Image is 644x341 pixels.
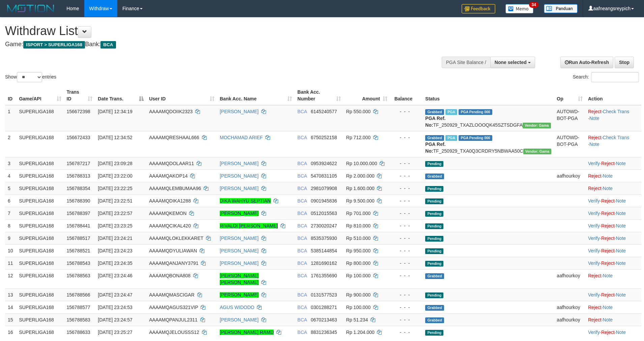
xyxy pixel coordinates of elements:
[220,273,259,285] a: [PERSON_NAME] [PERSON_NAME]
[445,135,457,141] span: Marked by aafsoycanthlai
[5,232,16,244] td: 9
[346,198,375,204] span: Rp 9.500.000
[5,105,16,131] td: 1
[603,109,630,114] a: Check Trans
[346,305,371,310] span: Rp 100.000
[425,317,444,323] span: Grabbed
[149,273,191,278] span: AAAAMQBONA808
[425,186,443,192] span: Pending
[346,186,375,191] span: Rp 1.600.000
[98,211,132,216] span: [DATE] 23:22:57
[149,305,198,310] span: AAAAMQAGUS321VIP
[98,135,132,140] span: [DATE] 12:34:52
[393,316,420,323] div: - - -
[588,109,602,114] a: Reject
[98,161,132,166] span: [DATE] 23:09:28
[297,109,307,114] span: BCA
[346,211,371,216] span: Rp 701.000
[425,142,445,154] b: PGA Ref. No:
[297,198,307,204] span: BCA
[589,142,599,147] a: Note
[220,109,259,114] a: [PERSON_NAME]
[311,260,337,266] span: Copy 1281690162 to clipboard
[16,182,64,194] td: SUPERLIGA168
[311,273,337,278] span: Copy 1761355690 to clipboard
[67,236,90,241] span: 156788517
[98,198,132,204] span: [DATE] 23:22:51
[149,109,193,114] span: AAAAMQDOIIK2323
[5,131,16,157] td: 2
[588,223,600,228] a: Verify
[297,248,307,253] span: BCA
[588,317,602,322] a: Reject
[5,207,16,219] td: 7
[393,134,420,141] div: - - -
[311,305,337,310] span: Copy 0301288271 to clipboard
[16,244,64,257] td: SUPERLIGA168
[573,72,639,82] label: Search:
[588,161,600,166] a: Verify
[601,198,615,204] a: Reject
[523,123,551,128] span: Vendor URL: https://trx31.1velocity.biz
[149,186,201,191] span: AAAAMQLEMBUMAA96
[425,116,445,128] b: PGA Ref. No:
[425,261,443,267] span: Pending
[16,219,64,232] td: SUPERLIGA168
[16,269,64,288] td: SUPERLIGA168
[149,211,186,216] span: AAAAMQKEMON
[98,173,132,179] span: [DATE] 23:22:00
[149,135,199,140] span: AAAAMQRESHAAL666
[67,330,90,335] span: 156788633
[425,273,444,279] span: Grabbed
[585,326,641,338] td: · ·
[311,248,337,253] span: Copy 5385144854 to clipboard
[601,236,615,241] a: Reject
[422,86,554,105] th: Status
[67,305,90,310] span: 156788577
[603,186,613,191] a: Note
[601,248,615,253] a: Reject
[311,211,337,216] span: Copy 0512015563 to clipboard
[589,116,599,121] a: Note
[425,198,443,204] span: Pending
[297,260,307,266] span: BCA
[393,291,420,298] div: - - -
[544,4,578,13] img: panduan.png
[601,161,615,166] a: Reject
[220,223,278,228] a: RIVALDI [PERSON_NAME]
[554,301,585,313] td: aafhourkoy
[603,317,613,322] a: Note
[311,198,337,204] span: Copy 0901945836 to clipboard
[490,57,535,68] button: None selected
[297,223,307,228] span: BCA
[220,173,259,179] a: [PERSON_NAME]
[603,173,613,179] a: Note
[425,330,443,336] span: Pending
[616,161,626,166] a: Note
[5,3,56,13] img: MOTION_logo.png
[588,330,600,335] a: Verify
[149,317,198,322] span: AAAAMQPANJUL2311
[5,24,422,38] h1: Withdraw List
[5,41,422,48] h4: Game: Bank:
[100,41,116,49] span: BCA
[346,260,371,266] span: Rp 800.000
[311,292,337,298] span: Copy 0131577523 to clipboard
[344,86,390,105] th: Amount: activate to sort column ascending
[616,330,626,335] a: Note
[217,86,295,105] th: Bank Acc. Name: activate to sort column ascending
[393,197,420,204] div: - - -
[149,260,198,266] span: AAAAMQANJANY3791
[588,198,600,204] a: Verify
[585,313,641,326] td: ·
[5,269,16,288] td: 12
[220,305,255,310] a: AGUS WIDODO
[5,157,16,169] td: 3
[295,86,344,105] th: Bank Acc. Number: activate to sort column ascending
[67,317,90,322] span: 156788583
[616,236,626,241] a: Note
[297,236,307,241] span: BCA
[425,135,444,141] span: Grabbed
[422,131,554,157] td: TF_250929_TXA0Q3CRDRY5NBWAA50C
[149,236,203,241] span: AAAAMQLOKLEKKARET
